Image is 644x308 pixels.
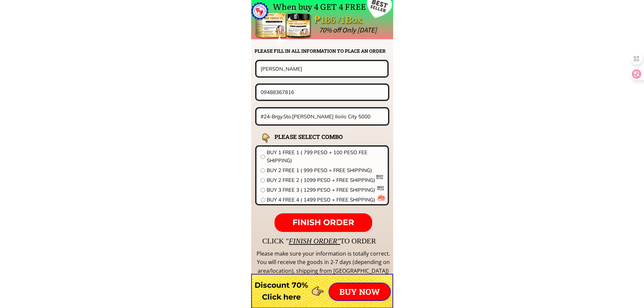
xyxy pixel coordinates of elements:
[319,24,528,36] div: 70% off Only [DATE]
[259,109,386,124] input: Address
[267,196,384,204] span: BUY 4 FREE 4 ( 1499 PESO + FREE SHIPPING)
[267,148,384,165] span: BUY 1 FREE 1 ( 799 PESO + 100 PESO FEE SHIPPING)
[256,250,391,276] div: Please make sure your information is totally correct. You will receive the goods in 2-7 days (dep...
[255,47,392,55] h2: PLEASE FILL IN ALL INFORMATION TO PLACE AN ORDER
[259,85,386,99] input: Phone number
[292,217,354,227] span: FINISH ORDER
[289,237,340,245] span: FINISH ORDER"
[262,235,573,247] div: CLICK " TO ORDER
[267,176,384,184] span: BUY 2 FREE 2 ( 1099 PESO + FREE SHIPPING)
[251,279,312,303] h3: Discount 70% Click here
[329,283,390,300] p: BUY NOW
[275,132,360,141] h2: PLEASE SELECT COMBO
[267,166,384,174] span: BUY 2 FREE 1 ( 999 PESO + FREE SHIPPING)
[259,61,385,76] input: Your name
[314,12,381,28] div: ₱186 /1Box
[267,186,384,194] span: BUY 3 FREE 3 ( 1299 PESO + FREE SHIPPING)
